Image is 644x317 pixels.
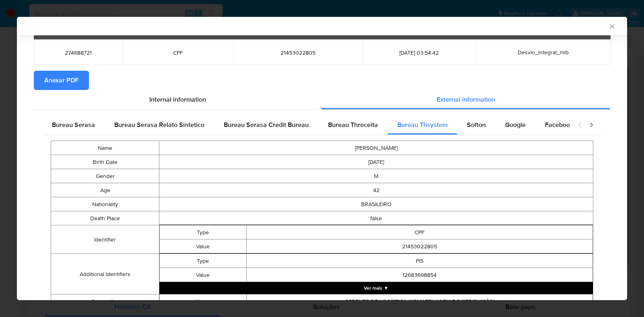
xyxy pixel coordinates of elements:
[160,295,246,309] td: Name
[17,17,627,300] div: closure-recommendation-modal
[34,71,89,90] button: Anexar PDF
[159,169,593,183] td: M
[397,120,448,129] span: Bureau Thsystem
[160,254,246,268] td: Type
[437,95,495,104] span: External information
[246,295,593,309] td: GERENTE DE LOGÍSTICA (ARMAZENAGEM E DISTRIBUIÇÃO)
[159,155,593,169] td: [DATE]
[243,49,353,56] span: 21453022805
[51,141,159,155] td: Name
[114,120,204,129] span: Bureau Serasa Relato Sintetico
[159,282,593,294] button: Expand array
[51,295,159,309] td: Occupation
[159,183,593,197] td: 42
[160,239,246,254] td: Value
[132,49,224,56] span: CPF
[52,120,95,129] span: Bureau Serasa
[51,225,159,254] td: Identifier
[51,211,159,225] td: Death Place
[34,90,610,109] div: Detailed info
[246,239,593,254] td: 21453022805
[372,49,466,56] span: [DATE] 03:54:42
[159,211,593,225] td: false
[51,155,159,169] td: Birth Date
[44,72,78,89] span: Anexar PDF
[159,141,593,155] td: [PERSON_NAME]
[246,268,593,282] td: 12683698854
[51,197,159,211] td: Nationality
[328,120,378,129] span: Bureau Threceita
[467,120,486,129] span: Softon
[42,115,570,135] div: Detailed external info
[51,183,159,197] td: Age
[149,95,206,104] span: Internal information
[246,225,593,239] td: CPF
[518,48,569,56] span: Desvio_integral_mlb
[160,268,246,282] td: Value
[51,254,159,295] td: Additional Identifiers
[505,120,526,129] span: Google
[608,22,615,30] button: Fechar a janela
[224,120,309,129] span: Bureau Serasa Credit Bureau
[246,254,593,268] td: PIS
[159,197,593,211] td: BRASILEIRO
[545,120,573,129] span: Facebook
[51,169,159,183] td: Gender
[43,49,113,56] span: 274688721
[160,225,246,239] td: Type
